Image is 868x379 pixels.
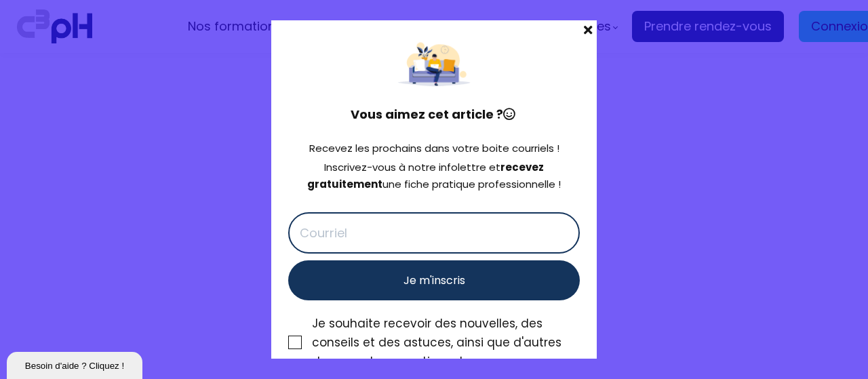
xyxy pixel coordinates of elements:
[288,140,580,157] div: Recevez les prochains dans votre boite courriels !
[403,272,465,289] span: Je m'inscris
[500,160,544,174] strong: recevez
[288,212,580,254] input: Courriel
[307,177,382,191] strong: gratuitement
[288,105,580,124] h4: Vous aimez cet article ?
[312,314,580,371] div: Je souhaite recevoir des nouvelles, des conseils et des astuces, ainsi que d'autres documents pro...
[288,260,580,300] button: Je m'inscris
[7,349,145,379] iframe: chat widget
[288,159,580,193] div: Inscrivez-vous à notre infolettre et une fiche pratique professionnelle !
